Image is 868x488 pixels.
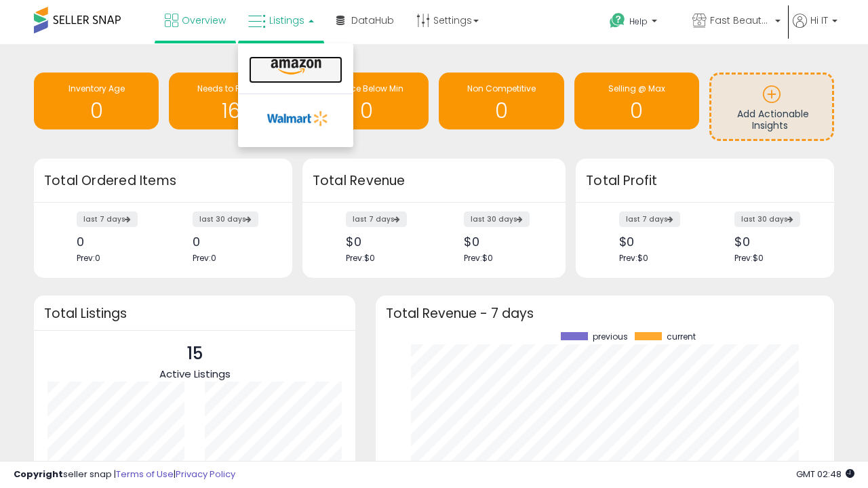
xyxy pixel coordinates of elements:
span: Fast Beauty ([GEOGRAPHIC_DATA]) [710,14,771,27]
div: seller snap | | [14,468,235,481]
div: $0 [464,235,542,249]
h1: 0 [446,100,557,122]
a: Inventory Age 0 [34,73,159,129]
div: 0 [193,235,269,249]
p: 15 [159,341,231,367]
label: last 7 days [346,211,407,227]
label: last 7 days [619,211,680,227]
h3: Total Profit [586,171,824,190]
span: Active Listings [159,367,231,381]
h1: 0 [311,100,422,122]
span: Non Competitive [467,83,536,94]
h3: Total Revenue [313,171,555,190]
a: Help [599,2,680,44]
span: Help [629,16,648,27]
span: Overview [182,14,226,27]
span: BB Price Below Min [329,83,403,94]
span: Hi IT [810,14,828,27]
div: $0 [346,235,424,249]
span: Prev: 0 [77,252,100,264]
i: Get Help [609,12,626,29]
a: Selling @ Max 0 [574,73,699,129]
h1: 0 [41,100,152,122]
a: Needs to Reprice 16 [169,73,294,129]
span: Prev: $0 [734,252,764,264]
h3: Total Ordered Items [44,171,282,190]
h1: 0 [581,100,692,122]
label: last 30 days [734,211,800,227]
span: previous [593,332,628,342]
span: Needs to Reprice [197,83,266,94]
h3: Total Listings [44,308,345,319]
span: Prev: $0 [346,252,375,264]
a: BB Price Below Min 0 [304,73,429,129]
span: Selling @ Max [608,83,665,94]
a: Privacy Policy [176,468,235,481]
label: last 7 days [77,211,138,227]
label: last 30 days [193,211,258,227]
label: last 30 days [464,211,530,227]
span: 2025-10-12 02:48 GMT [796,468,854,481]
a: Add Actionable Insights [711,75,832,139]
div: $0 [619,235,695,249]
h1: 16 [176,100,287,122]
span: Prev: $0 [619,252,648,264]
span: Add Actionable Insights [737,107,809,133]
strong: Copyright [14,468,63,481]
div: 0 [77,235,153,249]
span: Inventory Age [68,83,125,94]
span: Listings [269,14,304,27]
a: Terms of Use [116,468,174,481]
div: $0 [734,235,810,249]
a: Hi IT [793,14,837,44]
h3: Total Revenue - 7 days [386,308,824,319]
span: Prev: $0 [464,252,493,264]
span: Prev: 0 [193,252,216,264]
a: Non Competitive 0 [439,73,564,129]
span: DataHub [351,14,394,27]
span: current [667,332,696,342]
